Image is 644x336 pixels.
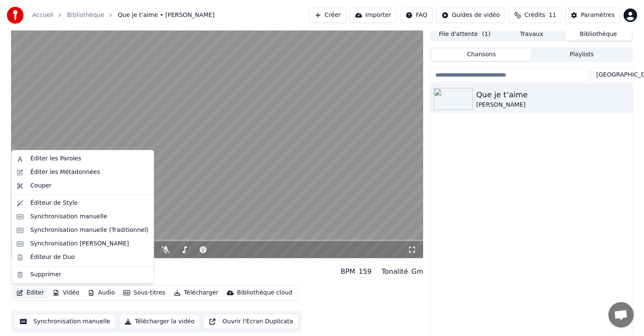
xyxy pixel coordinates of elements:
button: Paramètres [565,8,620,23]
button: Ouvrir l'Ecran Duplicata [204,314,299,329]
button: File d'attente [431,28,498,41]
span: Que je t’aime • [PERSON_NAME] [118,11,215,19]
span: ( 1 ) [482,30,491,39]
button: Vidéo [49,287,83,299]
button: Chansons [431,49,532,61]
button: Éditer [13,287,47,299]
div: Synchronisation [PERSON_NAME] [30,240,129,248]
span: Crédits [524,11,545,19]
div: Éditeur de Style [30,199,78,207]
div: [PERSON_NAME] [476,101,629,109]
button: Télécharger la vidéo [119,314,200,329]
div: Éditeur de Duo [30,253,75,262]
button: Crédits11 [509,8,562,23]
nav: breadcrumb [32,11,215,19]
button: Synchronisation manuelle [14,314,116,329]
div: Tonalité [382,267,408,277]
button: Créer [309,8,346,23]
div: Éditer les Métadonnées [30,168,100,176]
div: Que je t’aime [476,89,629,101]
button: Importer [350,8,397,23]
button: Sous-titres [120,287,169,299]
span: 11 [549,11,556,19]
div: Paramètres [581,11,615,19]
a: Accueil [32,11,53,19]
button: FAQ [400,8,433,23]
div: Éditer les Paroles [30,154,81,163]
div: Bibliothèque cloud [237,289,292,297]
div: Synchronisation manuelle (Traditionnel) [30,226,148,234]
img: youka [7,7,24,24]
div: BPM [341,267,355,277]
div: 159 [359,267,372,277]
button: Télécharger [170,287,222,299]
button: Playlists [532,49,632,61]
button: Travaux [498,28,565,41]
div: Gm [411,267,423,277]
a: Bibliothèque [67,11,104,19]
button: Guides de vidéo [436,8,505,23]
div: Synchronisation manuelle [30,212,107,221]
button: Bibliothèque [565,28,632,41]
div: Supprimer [30,270,61,279]
button: Audio [84,287,118,299]
div: Couper [30,182,51,190]
a: Ouvrir le chat [608,302,634,328]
